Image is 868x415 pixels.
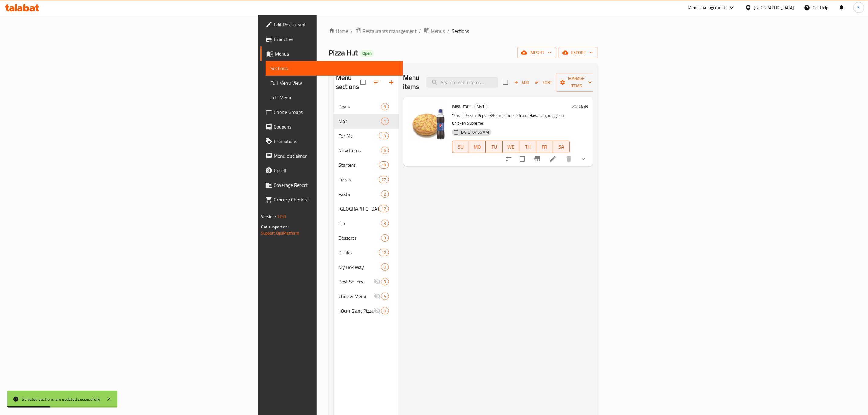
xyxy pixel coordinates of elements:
span: Full Menu View [270,79,398,87]
div: [GEOGRAPHIC_DATA] [754,4,794,11]
span: 2 [381,191,388,197]
div: [GEOGRAPHIC_DATA]12 [334,201,399,216]
button: Manage items [556,73,597,92]
span: Menu disclaimer [274,152,398,159]
a: Support.OpsPlatform [261,229,300,237]
span: 12 [379,206,388,212]
span: 6 [381,148,388,153]
span: Add item [512,78,531,87]
div: Desserts [338,234,381,242]
span: 3 [381,235,388,241]
li: / [447,27,449,35]
div: items [381,220,389,227]
span: Deals [338,103,381,110]
span: 19 [379,162,388,168]
div: Starters19 [334,158,399,172]
span: 0 [381,264,388,270]
a: Sections [266,61,403,76]
span: Pasta [338,190,381,198]
button: TH [519,141,536,153]
div: items [381,147,389,154]
button: delete [561,152,576,166]
li: / [419,27,421,35]
div: New Items6 [334,143,399,158]
div: For Me13 [334,129,399,143]
span: 18cm Giant Pizza [338,307,374,314]
div: items [379,176,389,183]
span: Sections [270,65,398,72]
span: Select all sections [357,76,369,89]
span: Starters [338,161,379,169]
span: [DATE] 07:56 AM [458,129,491,135]
span: Pizzas [338,176,379,183]
span: [GEOGRAPHIC_DATA] [338,205,379,212]
span: Select section [499,76,512,89]
button: MO [469,141,486,153]
span: Menus [275,50,398,57]
div: 18cm Giant Pizza0 [334,304,399,318]
button: Add section [384,75,399,90]
span: Dip [338,220,381,227]
div: items [379,205,389,212]
div: items [381,278,389,285]
div: Best Sellers [338,278,374,285]
span: 3 [381,279,388,285]
button: Sort [534,78,554,87]
svg: Inactive section [374,278,381,285]
a: Menus [424,27,445,35]
span: 13 [379,133,388,139]
p: "Small Pizza + Pepsi (330 ml) Choose from: Hawaiian, Veggie, or Chicken Supreme [452,112,570,127]
nav: breadcrumb [329,27,598,35]
span: Coverage Report [274,181,398,189]
span: TH [522,142,533,151]
span: 9 [381,104,388,110]
span: Manage items [561,75,592,90]
h2: Menu items [403,73,419,91]
div: items [381,103,389,110]
span: Branches [274,36,398,43]
span: 1.0.0 [277,213,286,221]
span: S [858,4,860,11]
a: Choice Groups [260,105,403,119]
span: 3 [381,221,388,226]
div: items [379,249,389,256]
div: M41 [474,103,487,110]
div: New Items [338,147,381,154]
span: Select to update [516,153,529,165]
span: 12 [379,250,388,256]
span: Meal for 1 [452,101,473,111]
svg: Show Choices [580,155,587,163]
span: For Me [338,132,379,139]
span: Sort sections [369,75,384,90]
span: Coupons [274,123,398,130]
div: items [381,118,389,125]
div: items [379,161,389,169]
button: Branch-specific-item [530,152,544,166]
button: FR [536,141,553,153]
span: export [564,49,593,57]
div: Deals9 [334,99,399,114]
span: Upsell [274,167,398,174]
span: Grocery Checklist [274,196,398,203]
div: items [381,190,389,198]
span: M41 [338,118,381,125]
span: 4 [381,293,388,299]
a: Grocery Checklist [260,192,403,207]
button: import [517,47,556,58]
div: Dip3 [334,216,399,231]
a: Coupons [260,119,403,134]
span: Get support on: [261,223,289,231]
div: Pasta2 [334,187,399,201]
button: Add [512,78,531,87]
nav: Menu sections [334,97,399,321]
div: items [379,132,389,139]
button: SA [553,141,570,153]
a: Upsell [260,163,403,178]
a: Menus [260,46,403,61]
